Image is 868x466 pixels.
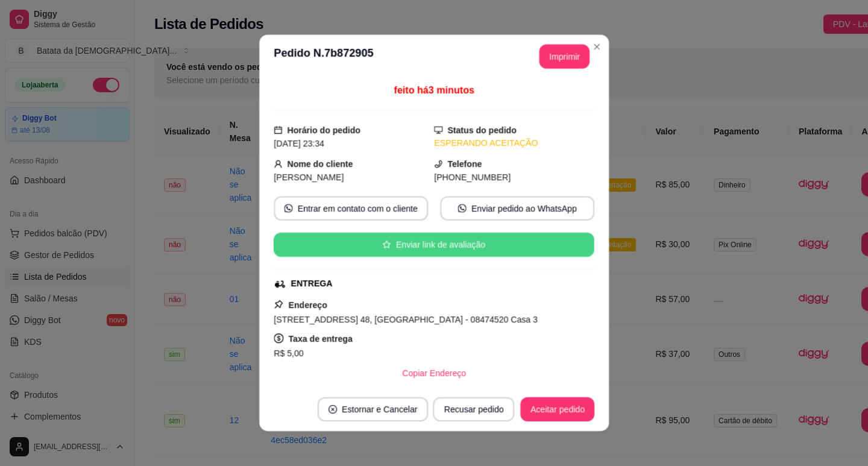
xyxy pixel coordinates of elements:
[274,197,428,221] button: whats-appEntrar em contato com o cliente
[287,125,360,135] strong: Horário do pedido
[587,37,606,57] button: Close
[434,160,442,168] span: phone
[274,300,283,309] span: pushpin
[287,159,353,169] strong: Nome do cliente
[383,241,391,249] span: star
[447,125,516,135] strong: Status do pedido
[434,137,594,150] div: ESPERANDO ACEITAÇÃO
[288,300,327,310] strong: Endereço
[447,159,482,169] strong: Telefone
[394,85,474,95] span: feito há 3 minutos
[288,334,352,344] strong: Taxa de entrega
[274,348,303,358] span: R$ 5,00
[274,172,344,182] span: [PERSON_NAME]
[434,125,442,134] span: desktop
[458,204,467,213] span: whats-app
[329,405,337,414] span: close-circle
[274,160,282,168] span: user
[392,361,476,385] button: Copiar Endereço
[433,397,514,421] button: Recusar pedido
[274,125,282,134] span: calendar
[539,45,590,69] button: Imprimir
[274,333,283,343] span: dollar
[284,204,292,213] span: whats-app
[274,45,373,69] h3: Pedido N. 7b872905
[291,278,332,291] div: ENTREGA
[521,397,594,421] button: Aceitar pedido
[318,397,429,421] button: close-circleEstornar e Cancelar
[440,197,594,221] button: whats-appEnviar pedido ao WhatsApp
[434,172,511,182] span: [PHONE_NUMBER]
[274,315,538,324] span: [STREET_ADDRESS] 48, [GEOGRAPHIC_DATA] - 08474520 Casa 3
[274,139,324,148] span: [DATE] 23:34
[274,233,594,257] button: starEnviar link de avaliação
